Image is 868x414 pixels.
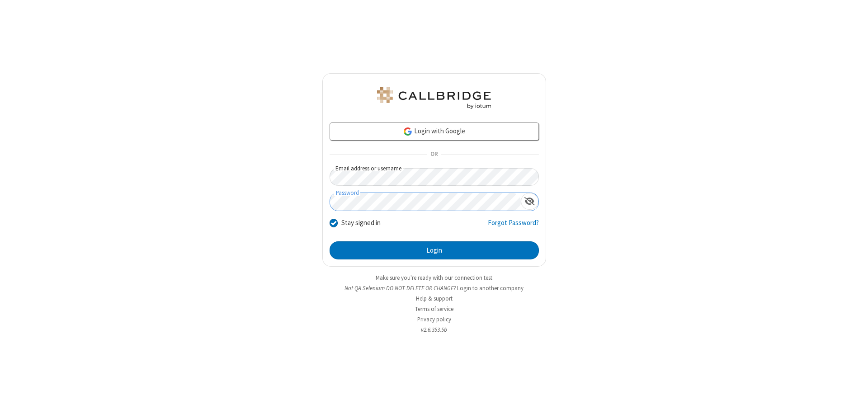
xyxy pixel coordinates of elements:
div: Show password [521,193,538,210]
button: Login to another company [457,284,524,292]
input: Email address or username [330,168,539,186]
iframe: Chat [845,390,861,408]
a: Privacy policy [417,315,451,323]
a: Terms of service [415,305,453,313]
label: Stay signed in [341,218,381,228]
input: Password [330,193,521,211]
li: Not QA Selenium DO NOT DELETE OR CHANGE? [322,284,546,292]
a: Help & support [416,295,453,302]
a: Forgot Password? [488,218,539,235]
a: Login with Google [330,122,539,141]
a: Make sure you're ready with our connection test [376,274,492,282]
img: QA Selenium DO NOT DELETE OR CHANGE [375,87,493,109]
button: Login [330,241,539,259]
span: OR [427,148,441,161]
li: v2.6.353.5b [322,325,546,334]
img: google-icon.png [403,127,413,136]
